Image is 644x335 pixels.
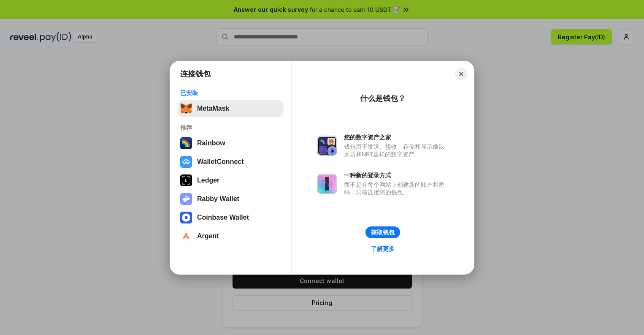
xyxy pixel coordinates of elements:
img: svg+xml,%3Csvg%20width%3D%22120%22%20height%3D%22120%22%20viewBox%3D%220%200%20120%20120%22%20fil... [180,137,192,149]
img: svg+xml,%3Csvg%20width%3D%2228%22%20height%3D%2228%22%20viewBox%3D%220%200%2028%2028%22%20fill%3D... [180,230,192,242]
img: svg+xml,%3Csvg%20width%3D%2228%22%20height%3D%2228%22%20viewBox%3D%220%200%2028%2028%22%20fill%3D... [180,212,192,223]
div: MetaMask [197,105,229,112]
div: Argent [197,232,219,240]
img: svg+xml,%3Csvg%20fill%3D%22none%22%20height%3D%2233%22%20viewBox%3D%220%200%2035%2033%22%20width%... [180,103,192,114]
div: Ledger [197,177,219,184]
button: Argent [178,228,284,245]
div: Coinbase Wallet [197,214,249,221]
div: 了解更多 [371,245,395,253]
div: Rabby Wallet [197,195,239,203]
button: Close [455,68,467,80]
div: 获取钱包 [371,229,395,236]
div: 一种新的登录方式 [344,172,449,179]
button: MetaMask [178,100,284,117]
button: Rainbow [178,135,284,152]
button: Rabby Wallet [178,191,284,207]
div: 推荐 [180,124,281,131]
img: svg+xml,%3Csvg%20xmlns%3D%22http%3A%2F%2Fwww.w3.org%2F2000%2Fsvg%22%20width%3D%2228%22%20height%3... [180,174,192,186]
div: 您的数字资产之家 [344,133,449,141]
h1: 连接钱包 [180,69,211,79]
img: svg+xml,%3Csvg%20xmlns%3D%22http%3A%2F%2Fwww.w3.org%2F2000%2Fsvg%22%20fill%3D%22none%22%20viewBox... [317,174,337,194]
img: svg+xml,%3Csvg%20width%3D%2228%22%20height%3D%2228%22%20viewBox%3D%220%200%2028%2028%22%20fill%3D... [180,156,192,168]
button: WalletConnect [178,153,284,170]
div: 什么是钱包？ [360,93,406,103]
button: 获取钱包 [365,226,400,238]
button: Ledger [178,172,284,189]
img: svg+xml,%3Csvg%20xmlns%3D%22http%3A%2F%2Fwww.w3.org%2F2000%2Fsvg%22%20fill%3D%22none%22%20viewBox... [180,193,192,205]
div: 钱包用于发送、接收、存储和显示像以太坊和NFT这样的数字资产。 [344,143,449,158]
button: Coinbase Wallet [178,209,284,226]
a: 了解更多 [366,243,400,254]
img: svg+xml,%3Csvg%20xmlns%3D%22http%3A%2F%2Fwww.w3.org%2F2000%2Fsvg%22%20fill%3D%22none%22%20viewBox... [317,136,337,156]
div: WalletConnect [197,158,244,166]
div: 已安装 [180,89,281,97]
div: Rainbow [197,139,225,147]
div: 而不是在每个网站上创建新的账户和密码，只需连接您的钱包。 [344,181,449,196]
